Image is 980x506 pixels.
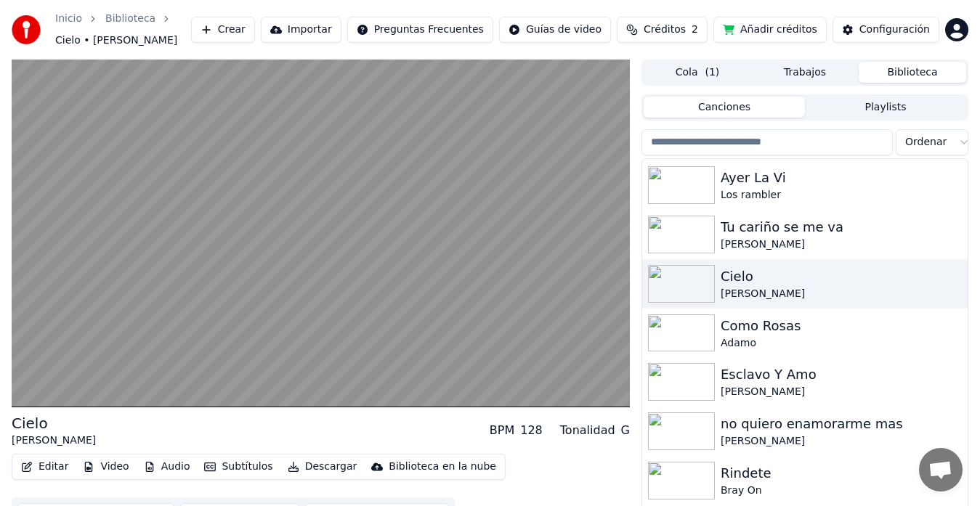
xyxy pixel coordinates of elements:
[282,457,363,477] button: Descargar
[713,17,827,43] button: Añadir créditos
[919,448,963,491] div: Öppna chatt
[617,17,708,43] button: Créditos2
[721,463,962,483] div: Rindete
[721,287,962,301] div: [PERSON_NAME]
[191,17,255,43] button: Crear
[859,23,930,37] div: Configuración
[15,457,74,477] button: Editar
[560,422,615,439] div: Tonalidad
[721,336,962,351] div: Adamo
[12,413,96,433] div: Cielo
[721,385,962,399] div: [PERSON_NAME]
[721,316,962,336] div: Como Rosas
[905,135,947,150] span: Ordenar
[859,62,966,83] button: Biblioteca
[721,434,962,449] div: [PERSON_NAME]
[138,457,196,477] button: Audio
[77,457,134,477] button: Video
[751,62,859,83] button: Trabajos
[721,364,962,385] div: Esclavo Y Amo
[499,17,611,43] button: Guías de video
[621,422,630,439] div: G
[347,17,493,43] button: Preguntas Frecuentes
[705,65,719,80] span: ( 1 )
[490,422,514,439] div: BPM
[12,433,96,448] div: [PERSON_NAME]
[721,188,962,203] div: Los rambler
[721,217,962,237] div: Tu cariño se me va
[644,97,805,118] button: Canciones
[12,15,41,44] img: youka
[261,17,341,43] button: Importar
[55,12,191,48] nav: breadcrumb
[833,17,939,43] button: Configuración
[692,23,698,37] span: 2
[721,483,962,498] div: Bray On
[721,266,962,287] div: Cielo
[721,237,962,252] div: [PERSON_NAME]
[55,33,177,48] span: Cielo • [PERSON_NAME]
[644,23,686,37] span: Créditos
[389,460,496,474] div: Biblioteca en la nube
[198,457,278,477] button: Subtítulos
[721,414,962,434] div: no quiero enamorarme mas
[644,62,751,83] button: Cola
[55,12,82,26] a: Inicio
[105,12,155,26] a: Biblioteca
[805,97,966,118] button: Playlists
[721,168,962,188] div: Ayer La Vi
[520,422,543,439] div: 128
